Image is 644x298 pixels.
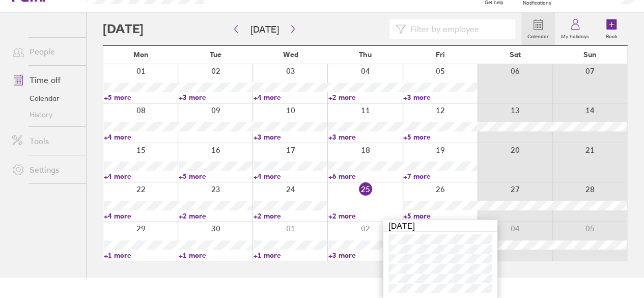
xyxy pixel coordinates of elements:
[179,211,253,221] a: +2 more
[555,31,595,40] label: My holidays
[104,93,178,102] a: +5 more
[595,13,628,45] a: Book
[104,251,178,260] a: +1 more
[600,31,624,40] label: Book
[254,251,327,260] a: +1 more
[4,90,86,106] a: Calendar
[383,220,497,232] div: [DATE]
[521,13,555,45] a: Calendar
[283,50,298,59] span: Wed
[583,50,597,59] span: Sun
[406,19,509,39] input: Filter by employee
[104,132,178,142] a: +4 more
[328,251,402,260] a: +3 more
[254,93,327,102] a: +4 more
[328,132,402,142] a: +3 more
[555,13,595,45] a: My holidays
[403,93,477,102] a: +3 more
[436,50,445,59] span: Fri
[4,131,86,151] a: Tools
[403,132,477,142] a: +5 more
[359,50,372,59] span: Thu
[242,21,287,38] button: [DATE]
[328,172,402,181] a: +6 more
[4,41,86,62] a: People
[254,211,327,221] a: +2 more
[179,172,253,181] a: +5 more
[104,172,178,181] a: +4 more
[4,106,86,123] a: History
[179,251,253,260] a: +1 more
[4,70,86,90] a: Time off
[328,211,402,221] a: +2 more
[254,132,327,142] a: +3 more
[179,93,253,102] a: +3 more
[4,159,86,180] a: Settings
[133,50,148,59] span: Mon
[210,50,221,59] span: Tue
[521,31,555,40] label: Calendar
[104,211,178,221] a: +4 more
[328,93,402,102] a: +2 more
[403,211,477,221] a: +5 more
[510,50,521,59] span: Sat
[254,172,327,181] a: +4 more
[403,172,477,181] a: +7 more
